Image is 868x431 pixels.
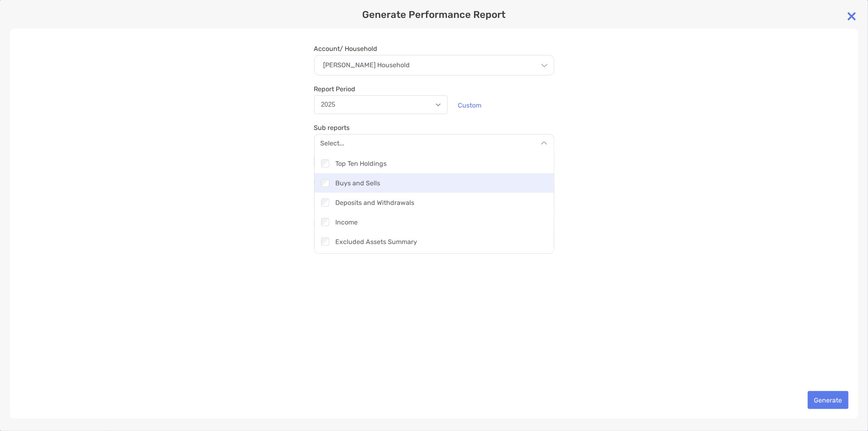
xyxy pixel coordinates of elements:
[321,101,336,108] div: 2025
[314,95,448,114] button: 2025
[315,251,554,271] div: Risk Return
[315,193,554,212] div: Deposits and Withdrawals
[315,154,554,173] div: Top Ten Holdings
[321,139,345,147] p: Select...
[315,173,554,193] div: Buys and Sells
[436,103,441,106] img: Open dropdown arrow
[324,62,410,69] p: [PERSON_NAME] Household
[315,232,554,251] div: Excluded Assets Summary
[314,85,448,93] span: Report Period
[844,8,860,24] img: close modal icon
[315,212,554,232] div: Income
[452,96,488,114] button: Custom
[314,45,378,53] label: Account/ Household
[808,391,848,409] button: Generate
[10,10,858,20] p: Generate Performance Report
[314,124,350,132] label: Sub reports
